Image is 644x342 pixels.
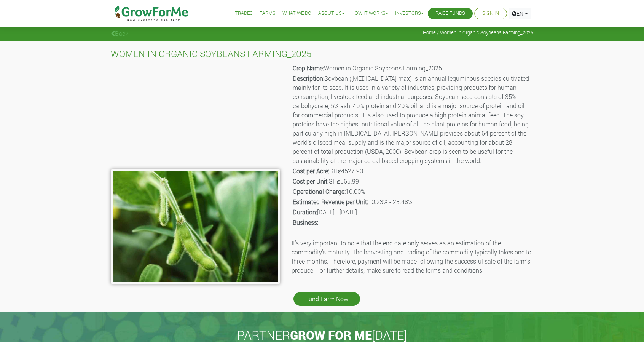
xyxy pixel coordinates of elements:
[293,64,324,72] b: Crop Name:
[293,218,318,226] b: Business:
[423,30,533,35] span: Home / Women in Organic Soybeans Farming_2025
[293,64,532,73] p: Women in Organic Soybeans Farming_2025
[293,292,360,306] a: Fund Farm Now
[435,10,465,18] a: Raise Funds
[293,198,368,206] b: Estimated Revenue per Unit:
[293,166,532,176] p: GHȼ4527.90
[293,187,346,195] b: Operational Charge:
[260,10,276,18] a: Farms
[292,238,533,275] li: It's very important to note that the end date only serves as an estimation of the commodity's mat...
[509,8,531,19] a: EN
[293,167,329,175] b: Cost per Acre:
[293,208,532,217] p: [DATE] - [DATE]
[293,177,328,185] b: Cost per Unit:
[235,10,253,18] a: Trades
[293,74,324,82] b: Description:
[293,197,532,206] p: 10.23% - 23.48%
[111,169,280,284] img: growforme image
[282,10,311,18] a: What We Do
[318,10,344,18] a: About Us
[293,187,532,196] p: 10.00%
[111,48,533,59] h4: WOMEN IN ORGANIC SOYBEANS FARMING_2025
[293,208,317,216] b: Duration:
[395,10,424,18] a: Investors
[293,177,532,186] p: GHȼ565.99
[351,10,388,18] a: How it Works
[482,10,499,18] a: Sign In
[293,74,532,165] p: Soybean ([MEDICAL_DATA] max) is an annual leguminous species cultivated mainly for its seed. It i...
[111,29,128,37] a: Back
